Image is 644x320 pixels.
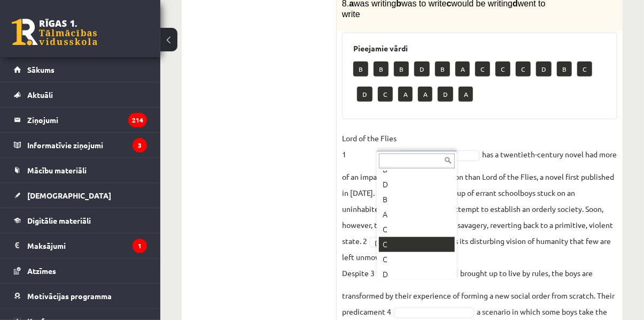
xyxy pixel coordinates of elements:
[379,192,455,207] div: B
[379,267,455,282] div: D
[379,252,455,267] div: C
[379,177,455,192] div: D
[379,222,455,237] div: C
[379,207,455,222] div: A
[379,237,455,252] div: C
